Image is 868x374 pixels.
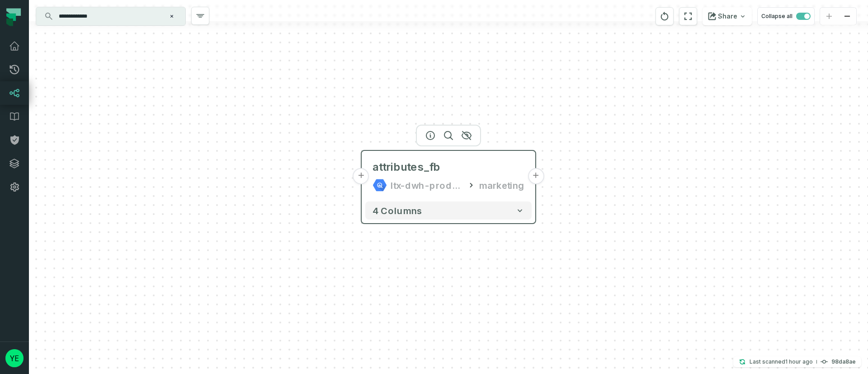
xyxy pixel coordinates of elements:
button: Collapse all [757,7,815,25]
button: Share [703,7,752,25]
div: attributes_fb [373,160,440,174]
img: avatar of yedidya [5,349,24,367]
span: 4 columns [373,205,422,216]
button: Last scanned[DATE] 12:24:39 PM98da8ae [733,356,861,367]
button: Clear search query [167,12,176,21]
p: Last scanned [750,357,813,366]
h4: 98da8ae [831,359,856,365]
div: marketing [479,178,524,192]
div: ltx-dwh-prod-processed [391,178,463,192]
button: + [528,168,544,184]
button: + [353,168,369,184]
button: zoom out [838,8,856,25]
relative-time: Sep 9, 2025, 12:24 PM GMT+3 [785,358,813,365]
